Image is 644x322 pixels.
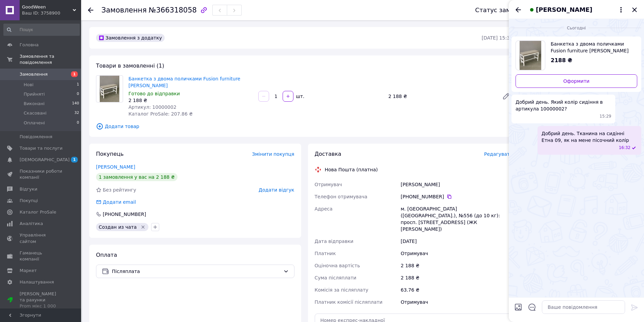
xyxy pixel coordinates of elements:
[482,35,513,41] time: [DATE] 15:37
[22,10,81,16] div: Ваш ID: 3758900
[20,53,81,66] span: Замовлення та повідомлення
[71,71,78,77] span: 1
[149,6,197,14] span: №366318058
[20,145,63,151] span: Товари та послуги
[20,157,70,163] span: [DEMOGRAPHIC_DATA]
[315,182,342,187] span: Отримувач
[600,114,612,119] span: 15:29 12.10.2025
[24,120,45,126] span: Оплачені
[20,303,63,309] div: Prom мікс 1 000
[20,198,38,204] span: Покупці
[128,91,180,96] span: Готово до відправки
[20,71,48,77] span: Замовлення
[74,110,79,116] span: 32
[315,263,360,268] span: Оціночна вартість
[536,5,592,14] span: [PERSON_NAME]
[112,268,281,275] span: Післяплата
[20,168,63,180] span: Показники роботи компанії
[96,173,177,181] div: 1 замовлення у вас на 2 188 ₴
[399,296,514,308] div: Отримувач
[323,166,380,173] div: Нова Пошта (платна)
[128,97,253,104] div: 2 188 ₴
[24,91,45,97] span: Прийняті
[96,34,165,42] div: Замовлення з додатку
[128,104,176,110] span: Артикул: 10000002
[20,186,37,192] span: Відгуки
[128,76,240,88] a: Банкетка з двома поличками Fusion furniture [PERSON_NAME]
[315,206,333,212] span: Адреса
[24,110,47,116] span: Скасовані
[399,203,514,235] div: м. [GEOGRAPHIC_DATA] ([GEOGRAPHIC_DATA].), №556 (до 10 кг): просп. [STREET_ADDRESS] (ЖК [PERSON_N...
[315,299,383,305] span: Платник комісії післяплати
[315,287,368,293] span: Комісія за післяплату
[520,41,541,70] img: 4115468684_w640_h640_banketka-s-dvumya.jpg
[20,268,37,274] span: Маркет
[551,41,632,54] span: Банкетка з двома поличками Fusion furniture [PERSON_NAME]
[101,6,147,14] span: Замовлення
[96,123,513,130] span: Додати товар
[499,90,513,103] a: Редагувати
[386,92,497,101] div: 2 188 ₴
[399,272,514,284] div: 2 188 ₴
[24,82,33,88] span: Нові
[475,7,538,14] div: Статус замовлення
[3,24,80,36] input: Пошук
[77,120,79,126] span: 0
[96,151,124,157] span: Покупець
[72,101,79,107] span: 140
[516,99,611,112] span: Добрий день. Який колір сидіння в артикула 10000002?
[619,145,630,151] span: 16:32 12.10.2025
[77,91,79,97] span: 0
[96,63,164,69] span: Товари в замовленні (1)
[20,279,54,285] span: Налаштування
[140,224,146,230] svg: Видалити мітку
[103,187,136,193] span: Без рейтингу
[20,42,39,48] span: Головна
[102,211,147,218] div: [PHONE_NUMBER]
[528,303,536,312] button: Відкрити шаблони відповідей
[551,57,572,64] span: 2188 ₴
[630,6,639,14] button: Закрити
[20,232,63,244] span: Управління сайтом
[315,239,354,244] span: Дата відправки
[95,199,137,205] div: Додати email
[252,151,294,157] span: Змінити покупця
[516,41,637,70] a: Переглянути товар
[542,130,637,144] span: Добрий день. Тканина на сидінні Етна 09, як на мене пісочний колір
[514,6,522,14] button: Назад
[516,74,637,88] a: Оформити
[102,199,137,205] div: Додати email
[315,275,357,280] span: Сума післяплати
[20,134,52,140] span: Повідомлення
[484,151,513,157] span: Редагувати
[88,7,93,14] div: Повернутися назад
[96,252,117,258] span: Оплата
[511,24,641,31] div: 12.10.2025
[399,259,514,272] div: 2 188 ₴
[20,291,63,309] span: [PERSON_NAME] та рахунки
[20,221,43,227] span: Аналітика
[315,151,341,157] span: Доставка
[20,209,56,215] span: Каталог ProSale
[99,224,137,230] span: Создан из чата
[71,157,78,163] span: 1
[399,247,514,259] div: Отримувач
[128,111,193,117] span: Каталог ProSale: 207.86 ₴
[22,4,73,10] span: GoodWeen
[77,82,79,88] span: 1
[399,235,514,247] div: [DATE]
[20,250,63,262] span: Гаманець компанії
[294,93,305,100] div: шт.
[401,193,513,200] div: [PHONE_NUMBER]
[315,251,336,256] span: Платник
[564,25,589,31] span: Сьогодні
[315,194,367,199] span: Телефон отримувача
[96,164,135,170] a: [PERSON_NAME]
[399,284,514,296] div: 63.76 ₴
[100,76,120,102] img: Банкетка з двома поличками Fusion furniture Глорія Біла
[399,178,514,191] div: [PERSON_NAME]
[528,5,625,14] button: [PERSON_NAME]
[259,187,294,193] span: Додати відгук
[24,101,45,107] span: Виконані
